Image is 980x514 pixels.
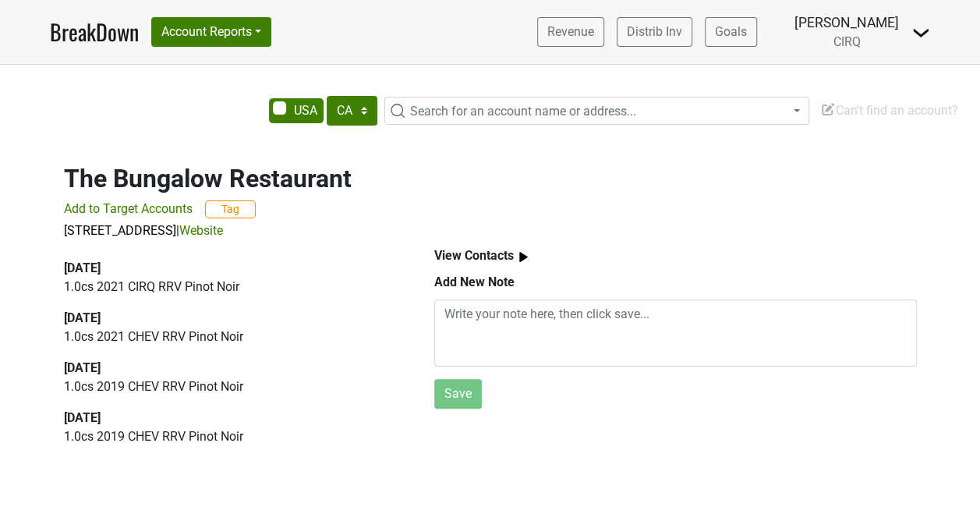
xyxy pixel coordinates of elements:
[64,427,398,446] p: 1.0 cs 2019 CHEV RRV Pinot Noir
[434,379,482,409] button: Save
[794,12,899,33] div: [PERSON_NAME]
[50,16,139,48] a: BreakDown
[911,23,930,42] img: Dropdown Menu
[64,328,398,346] p: 1.0 cs 2021 CHEV RRV Pinot Noir
[205,200,256,218] button: Tag
[64,164,917,193] h2: The Bungalow Restaurant
[705,17,757,47] a: Goals
[514,247,533,267] img: arrow_right.svg
[410,104,636,119] span: Search for an account name or address...
[64,223,176,238] a: [STREET_ADDRESS]
[151,17,271,47] button: Account Reports
[64,378,398,396] p: 1.0 cs 2019 CHEV RRV Pinot Noir
[434,275,515,289] b: Add New Note
[617,17,692,47] a: Distrib Inv
[820,103,958,118] span: Can't find an account?
[434,248,514,263] b: View Contacts
[64,259,398,278] div: [DATE]
[64,222,917,240] p: |
[820,101,836,117] img: Edit
[64,359,398,378] div: [DATE]
[537,17,604,47] a: Revenue
[64,201,193,216] span: Add to Target Accounts
[64,309,398,328] div: [DATE]
[64,278,398,296] p: 1.0 cs 2021 CIRQ RRV Pinot Noir
[64,409,398,427] div: [DATE]
[179,223,223,238] a: Website
[833,34,861,49] span: CIRQ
